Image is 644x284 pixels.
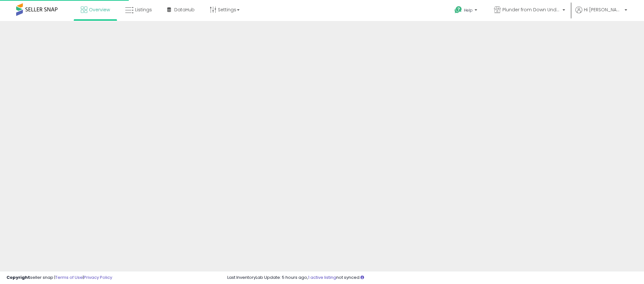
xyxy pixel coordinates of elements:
[135,6,152,13] span: Listings
[89,6,110,13] span: Overview
[502,6,561,13] span: Plunder from Down Under Shop
[174,6,195,13] span: DataHub
[6,275,112,281] div: seller snap | |
[227,275,638,281] div: Last InventoryLab Update: 5 hours ago, not synced.
[308,274,336,280] a: 1 active listing
[464,7,473,13] span: Help
[584,6,623,13] span: Hi [PERSON_NAME]
[55,274,83,280] a: Terms of Use
[6,274,30,280] strong: Copyright
[454,6,462,14] i: Get Help
[575,6,627,21] a: Hi [PERSON_NAME]
[84,274,112,280] a: Privacy Policy
[449,1,484,21] a: Help
[360,275,364,279] i: Click here to read more about un-synced listings.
